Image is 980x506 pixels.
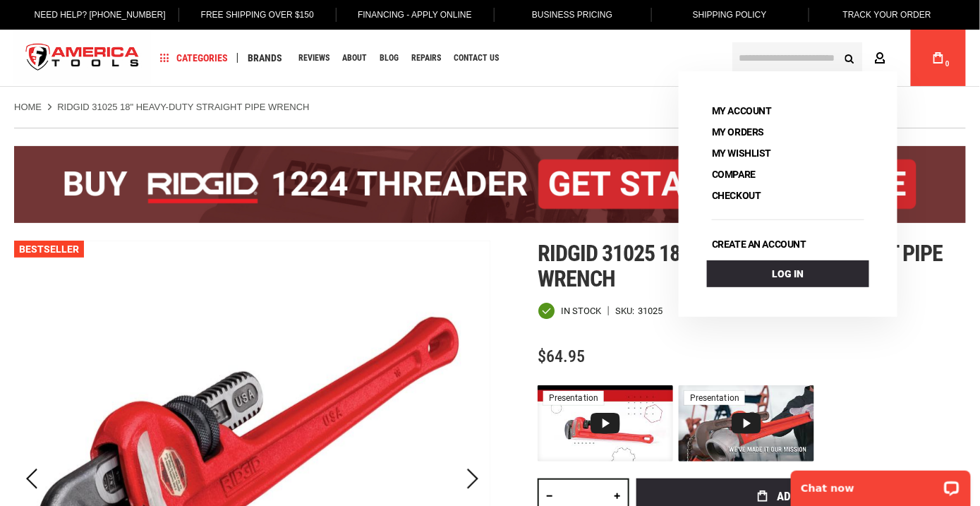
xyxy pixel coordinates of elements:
div: 31025 [638,306,663,315]
span: $64.95 [538,347,585,366]
span: Brands [248,53,282,63]
a: Contact Us [447,49,505,68]
strong: RIDGID 31025 18" HEAVY-DUTY STRAIGHT PIPE WRENCH [57,102,309,112]
button: Search [836,44,863,71]
a: Home [14,101,42,114]
span: Contact Us [454,54,499,62]
img: America Tools [14,32,151,85]
a: About [336,49,373,68]
a: Compare [707,164,761,184]
span: Ridgid 31025 18" heavy-duty straight pipe wrench [538,240,943,292]
a: 0 [925,30,952,86]
a: Brands [241,49,289,68]
a: Create an account [707,234,811,254]
strong: SKU [615,306,638,315]
span: Blog [380,54,399,62]
img: BOGO: Buy the RIDGID® 1224 Threader (26092), get the 92467 200A Stand FREE! [14,146,966,223]
a: Categories [154,49,234,68]
a: My Orders [707,122,769,142]
span: 0 [945,60,950,68]
span: Reviews [298,54,329,62]
span: In stock [561,306,601,315]
a: My Wishlist [707,143,776,163]
a: Repairs [405,49,447,68]
span: About [342,54,367,62]
span: Repairs [411,54,441,62]
a: My Account [707,101,777,121]
div: Availability [538,302,601,320]
span: Add to Cart [777,490,844,502]
iframe: LiveChat chat widget [782,462,980,506]
a: Checkout [707,186,766,205]
a: Log In [707,260,869,287]
span: Categories [160,53,228,63]
span: Shipping Policy [693,10,767,20]
a: Reviews [292,49,336,68]
a: Blog [373,49,405,68]
a: store logo [14,32,151,85]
